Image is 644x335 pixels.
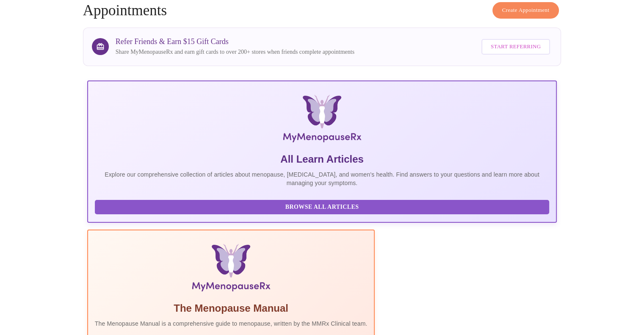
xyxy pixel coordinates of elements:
[95,200,550,215] button: Browse All Articles
[502,6,550,15] span: Create Appointment
[479,35,552,59] a: Start Referring
[95,319,368,328] p: The Menopause Manual is a comprehensive guide to menopause, written by the MMRx Clinical team.
[492,2,559,19] button: Create Appointment
[95,152,550,166] h5: All Learn Articles
[481,39,550,55] button: Start Referring
[165,95,478,146] img: MyMenopauseRx Logo
[116,48,354,56] p: Share MyMenopauseRx and earn gift cards to over 200+ stores when friends complete appointments
[103,202,541,213] span: Browse All Articles
[95,203,552,210] a: Browse All Articles
[95,170,550,187] p: Explore our comprehensive collection of articles about menopause, [MEDICAL_DATA], and women's hea...
[491,42,541,52] span: Start Referring
[95,302,368,315] h5: The Menopause Manual
[138,244,324,295] img: Menopause Manual
[83,2,561,19] h4: Appointments
[116,37,354,46] h3: Refer Friends & Earn $15 Gift Cards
